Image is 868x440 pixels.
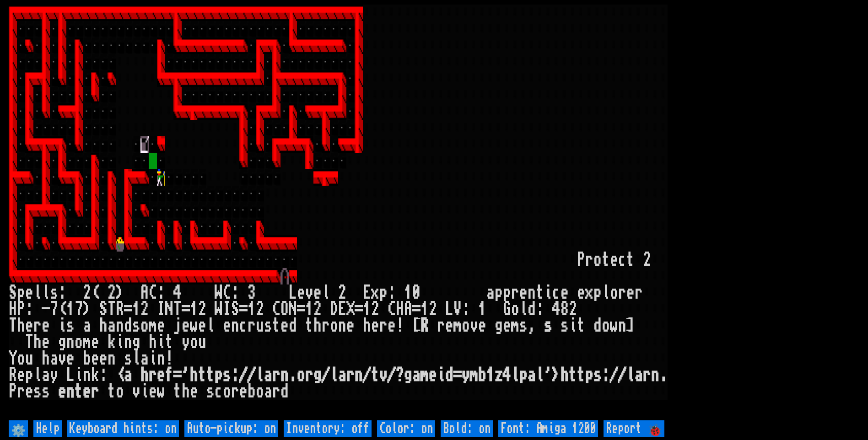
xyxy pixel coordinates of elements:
[404,367,412,383] div: g
[83,350,91,367] div: b
[470,367,478,383] div: m
[577,367,585,383] div: t
[338,317,346,334] div: n
[561,367,569,383] div: h
[379,367,388,383] div: v
[239,301,248,317] div: =
[511,367,519,383] div: l
[643,367,651,383] div: r
[651,367,659,383] div: n
[42,301,50,317] div: -
[478,367,486,383] div: b
[602,317,610,334] div: o
[511,301,519,317] div: o
[132,317,140,334] div: s
[140,284,149,301] div: A
[248,317,256,334] div: r
[58,301,66,317] div: (
[182,301,190,317] div: =
[330,367,338,383] div: l
[108,284,116,301] div: 2
[643,252,651,268] div: 2
[610,252,618,268] div: e
[445,317,453,334] div: e
[338,367,346,383] div: a
[198,317,206,334] div: e
[223,317,231,334] div: e
[305,284,313,301] div: v
[165,334,173,350] div: t
[272,317,280,334] div: t
[83,334,91,350] div: m
[305,367,313,383] div: r
[396,317,404,334] div: !
[412,367,421,383] div: a
[445,301,453,317] div: L
[9,383,17,400] div: P
[25,317,33,334] div: e
[50,301,58,317] div: 7
[404,284,412,301] div: 1
[17,317,25,334] div: h
[593,317,602,334] div: d
[495,284,503,301] div: p
[569,367,577,383] div: t
[198,301,206,317] div: 2
[190,317,198,334] div: w
[388,317,396,334] div: e
[157,301,165,317] div: I
[9,367,17,383] div: R
[585,367,593,383] div: p
[503,317,511,334] div: e
[190,301,198,317] div: 1
[108,301,116,317] div: T
[561,284,569,301] div: e
[140,317,149,334] div: o
[184,420,278,437] input: Auto-pickup: on
[289,317,297,334] div: d
[231,284,239,301] div: :
[272,301,280,317] div: C
[280,301,289,317] div: O
[289,301,297,317] div: N
[206,317,215,334] div: l
[17,301,25,317] div: P
[58,317,66,334] div: i
[231,367,239,383] div: :
[421,317,429,334] div: R
[165,350,173,367] div: !
[470,317,478,334] div: v
[223,367,231,383] div: s
[157,317,165,334] div: e
[528,284,536,301] div: n
[338,284,346,301] div: 2
[635,367,643,383] div: a
[577,252,585,268] div: P
[149,367,157,383] div: r
[569,317,577,334] div: i
[149,317,157,334] div: m
[67,420,179,437] input: Keyboard hints: on
[124,334,132,350] div: n
[363,301,371,317] div: 1
[99,301,108,317] div: S
[429,301,437,317] div: 2
[322,367,330,383] div: /
[453,317,462,334] div: m
[99,367,108,383] div: :
[108,334,116,350] div: k
[182,334,190,350] div: y
[536,367,544,383] div: l
[248,367,256,383] div: /
[519,317,528,334] div: s
[132,334,140,350] div: g
[58,350,66,367] div: v
[83,284,91,301] div: 2
[462,317,470,334] div: o
[231,317,239,334] div: n
[495,367,503,383] div: z
[165,301,173,317] div: N
[445,367,453,383] div: d
[256,367,264,383] div: l
[280,367,289,383] div: n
